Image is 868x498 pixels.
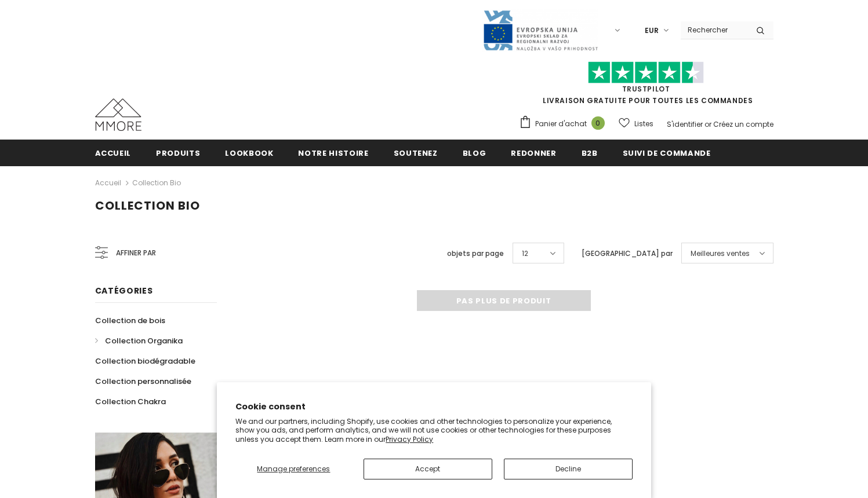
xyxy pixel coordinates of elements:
[691,248,750,259] span: Meilleures ventes
[95,356,195,367] span: Collection biodégradable
[447,248,504,259] label: objets par page
[394,140,438,166] a: soutenez
[95,176,121,190] a: Accueil
[681,21,747,38] input: Search Site
[645,25,659,36] span: EUR
[623,140,711,166] a: Suivi de commande
[95,376,191,387] span: Collection personnalisée
[95,148,132,159] span: Accueil
[394,148,438,159] span: soutenez
[504,459,633,479] button: Decline
[95,391,166,412] a: Collection Chakra
[463,140,486,166] a: Blog
[95,140,132,166] a: Accueil
[95,396,166,407] span: Collection Chakra
[95,351,195,371] a: Collection biodégradable
[535,118,587,130] span: Panier d'achat
[95,197,200,214] span: Collection Bio
[623,148,711,159] span: Suivi de commande
[704,119,711,129] span: or
[519,67,773,105] span: LIVRAISON GRATUITE POUR TOUTES LES COMMANDES
[591,116,605,130] span: 0
[225,140,273,166] a: Lookbook
[386,434,433,444] a: Privacy Policy
[95,315,165,326] span: Collection de bois
[257,464,330,474] span: Manage preferences
[116,247,156,259] span: Affiner par
[588,61,704,84] img: Faites confiance aux étoiles pilotes
[235,401,633,413] h2: Cookie consent
[156,140,200,166] a: Produits
[713,119,773,129] a: Créez un compte
[298,148,368,159] span: Notre histoire
[519,115,611,133] a: Panier d'achat 0
[582,248,673,259] label: [GEOGRAPHIC_DATA] par
[105,335,183,346] span: Collection Organika
[225,148,273,159] span: Lookbook
[235,459,351,479] button: Manage preferences
[619,113,653,134] a: Listes
[298,140,368,166] a: Notre histoire
[511,148,556,159] span: Redonner
[95,98,141,131] img: Cas MMORE
[364,459,492,479] button: Accept
[95,310,165,331] a: Collection de bois
[132,178,181,188] a: Collection Bio
[582,140,598,166] a: B2B
[235,417,633,444] p: We and our partners, including Shopify, use cookies and other technologies to personalize your ex...
[634,118,653,130] span: Listes
[582,148,598,159] span: B2B
[522,248,528,259] span: 12
[482,25,598,35] a: Javni Razpis
[511,140,556,166] a: Redonner
[622,84,670,94] a: TrustPilot
[156,148,200,159] span: Produits
[463,148,486,159] span: Blog
[667,119,703,129] a: S'identifier
[95,371,191,391] a: Collection personnalisée
[95,331,183,351] a: Collection Organika
[95,285,153,296] span: Catégories
[482,9,598,52] img: Javni Razpis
